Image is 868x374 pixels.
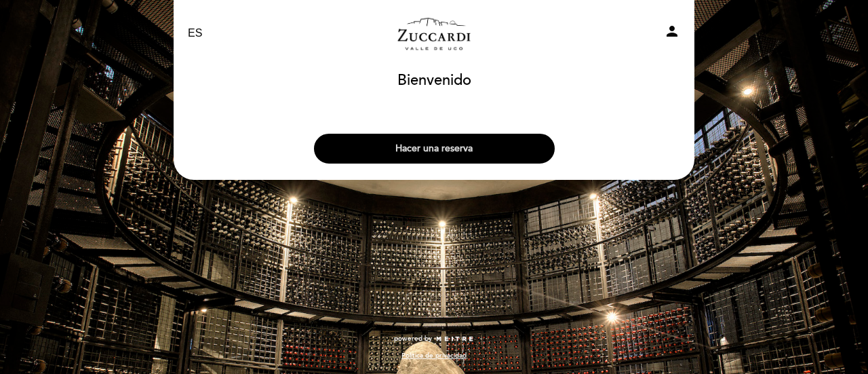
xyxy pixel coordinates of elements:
span: powered by [394,334,432,343]
button: person [664,23,680,44]
a: Zuccardi Valle de Uco - Turismo [349,15,519,52]
img: MEITRE [435,336,474,343]
a: Política de privacidad [401,351,467,360]
button: Hacer una reserva [314,134,555,164]
h1: Bienvenido [397,73,471,89]
i: person [664,23,680,39]
a: powered by [394,334,474,343]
